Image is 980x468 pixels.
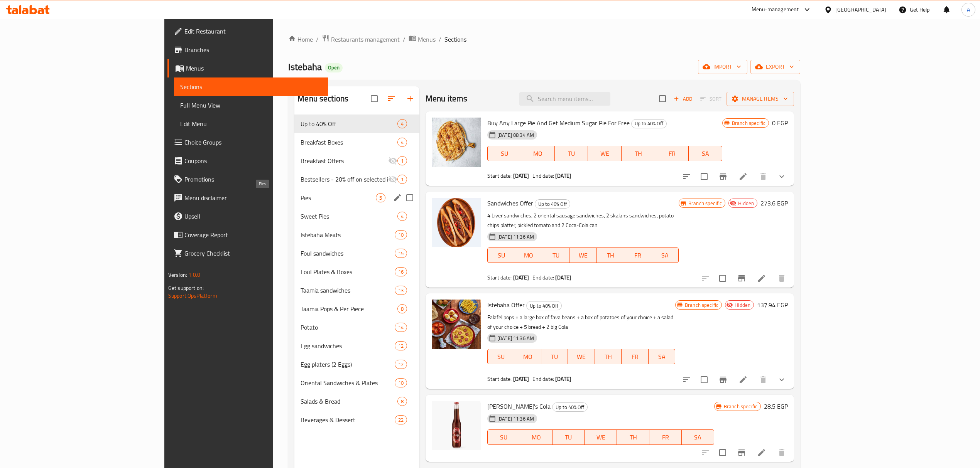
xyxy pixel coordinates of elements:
[376,194,385,202] span: 5
[487,401,551,412] span: [PERSON_NAME]'s Cola
[654,91,671,107] span: Select section
[544,351,565,362] span: TU
[514,349,541,364] button: MO
[617,429,649,445] button: TH
[685,432,711,443] span: SA
[738,172,748,181] a: Edit menu item
[398,213,407,220] span: 4
[167,22,328,40] a: Edit Restaurant
[732,301,754,309] span: Hidden
[555,146,588,161] button: TU
[535,200,570,209] span: Up to 40% Off
[541,349,568,364] button: TU
[301,249,394,258] div: Foul sandwiches
[678,370,696,389] button: sort-choices
[294,244,419,263] div: Foul sandwiches15
[649,349,675,364] button: SA
[294,170,419,189] div: Bestsellers - 20% off on selected items1
[487,171,512,181] span: Start date:
[494,233,537,241] span: [DATE] 11:36 AM
[294,152,419,170] div: Breakfast Offers1
[301,378,394,387] span: Oriental Sandwiches & Plates
[167,40,328,59] a: Branches
[588,432,614,443] span: WE
[331,35,400,44] span: Restaurants management
[597,247,624,263] button: TH
[366,91,382,107] span: Select all sections
[186,64,322,73] span: Menus
[772,118,788,128] h6: 0 EGP
[439,35,441,44] li: /
[598,351,618,362] span: TH
[395,361,407,368] span: 12
[184,45,322,54] span: Branches
[532,171,554,181] span: End date:
[418,35,436,44] span: Menus
[695,93,727,105] span: Select section first
[772,269,791,288] button: delete
[558,148,585,159] span: TU
[301,304,397,313] span: Taamia Pops & Per Piece
[382,89,401,108] span: Sort sections
[487,117,630,129] span: Buy Any Large Pie And Get Medium Sugar Pie For Free
[672,94,693,103] span: Add
[184,193,322,202] span: Menu disclaimer
[757,448,766,457] a: Edit menu item
[294,300,419,318] div: Taamia Pops & Per Piece8
[553,403,587,412] span: Up to 40% Off
[395,415,407,424] div: items
[545,250,566,261] span: TU
[494,335,537,342] span: [DATE] 11:36 AM
[772,167,791,186] button: show more
[301,230,394,239] div: Istebaha Meats
[752,5,799,14] div: Menu-management
[622,146,655,161] button: TH
[325,64,343,71] span: Open
[395,360,407,369] div: items
[180,119,322,128] span: Edit Menu
[556,432,582,443] span: TU
[568,349,595,364] button: WE
[696,168,712,185] span: Select to update
[294,114,419,133] div: Up to 40% Off4
[487,197,533,209] span: Sandwiches Offer
[487,273,512,283] span: Start date:
[735,200,757,207] span: Hidden
[184,249,322,258] span: Grocery Checklist
[294,318,419,337] div: Potato14
[555,171,571,181] b: [DATE]
[487,247,515,263] button: SU
[294,226,419,244] div: Istebaha Meats10
[714,167,732,186] button: Branch-specific-item
[527,301,561,310] span: Up to 40% Off
[513,171,529,181] b: [DATE]
[487,374,512,384] span: Start date:
[569,247,597,263] button: WE
[301,267,394,276] span: Foul Plates & Boxes
[729,120,769,127] span: Branch specific
[426,93,468,104] h2: Menu items
[301,360,394,369] span: Egg platers (2 Eggs)
[398,176,407,183] span: 1
[301,119,397,128] div: Up to 40% Off
[491,351,511,362] span: SU
[294,392,419,411] div: Salads & Bread8
[715,270,731,286] span: Select to update
[444,35,466,44] span: Sections
[167,59,328,77] a: Menus
[395,231,407,239] span: 10
[167,226,328,244] a: Coverage Report
[732,269,751,288] button: Branch-specific-item
[513,273,529,283] b: [DATE]
[658,148,686,159] span: FR
[180,82,322,91] span: Sections
[168,270,187,280] span: Version:
[591,148,618,159] span: WE
[432,118,481,167] img: Buy Any Large Pie And Get Medium Sugar Pie For Free
[184,27,322,36] span: Edit Restaurant
[395,249,407,258] div: items
[624,247,652,263] button: FR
